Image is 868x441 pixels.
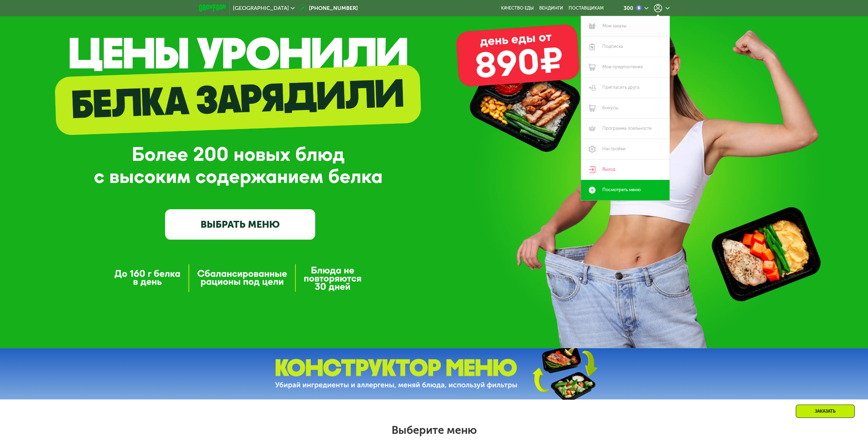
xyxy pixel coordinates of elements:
[298,4,358,12] a: [PHONE_NUMBER]
[581,77,670,98] a: Пригласить друга
[623,5,633,11] div: 300
[581,139,670,159] a: Настройки
[22,423,846,437] h2: Выберите меню
[796,404,855,418] div: Заказать
[569,5,604,11] div: поставщикам
[581,16,670,37] a: Мои заказы
[165,209,315,239] a: ВЫБРАТЬ МЕНЮ
[539,5,563,11] a: Вендинги
[581,180,670,200] a: Посмотреть меню
[233,5,289,11] span: [GEOGRAPHIC_DATA]
[581,159,670,180] a: Выход
[501,5,534,11] a: Качество еды
[581,37,670,57] a: Подписка
[581,57,670,77] a: Мои предпочтения
[581,98,670,118] a: Бонусы
[581,118,670,139] a: Программа лояльности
